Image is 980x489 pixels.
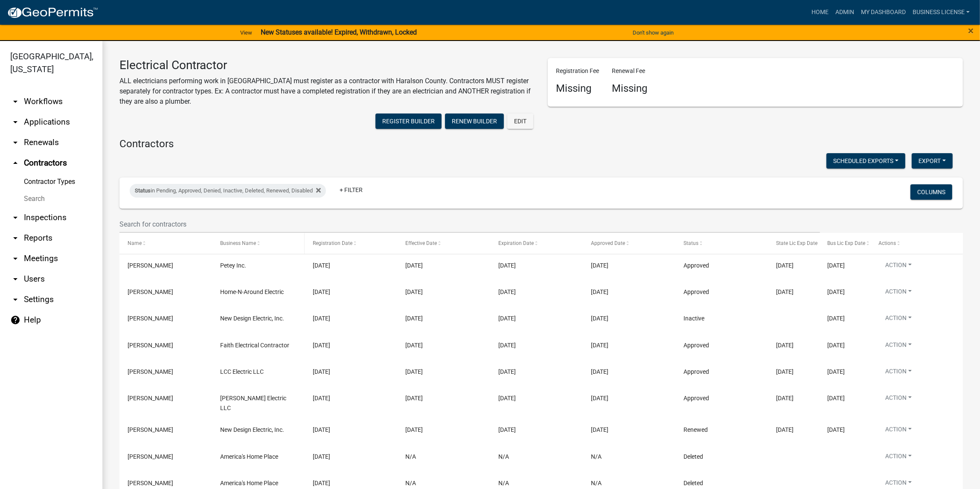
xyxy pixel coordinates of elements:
span: State Lic Exp Date [776,240,817,246]
span: Kari Edwards [128,453,173,460]
i: arrow_drop_down [10,274,20,284]
datatable-header-cell: Actions [870,233,963,253]
button: Action [878,261,919,273]
span: 06/26/2025 [406,395,423,402]
p: Registration Fee [556,67,599,76]
span: 06/26/2025 [406,368,423,375]
span: 08/08/2025 [591,288,608,295]
span: Actions [878,240,896,246]
h4: Missing [556,82,599,95]
span: New Design Electric, Inc. [220,426,284,433]
datatable-header-cell: Status [675,233,768,253]
a: Admin [832,4,858,20]
a: Home [808,4,832,20]
span: Deleted [683,480,703,486]
span: Larry King [128,368,173,375]
datatable-header-cell: Business Name [212,233,305,253]
span: 06/24/2025 [313,480,330,486]
span: Approved [683,395,709,402]
span: 06/27/2025 [313,342,330,349]
span: America's Home Place [220,453,278,460]
span: Effective Date [406,240,437,246]
datatable-header-cell: Effective Date [397,233,490,253]
a: View [237,26,256,40]
span: 08/11/2025 [406,262,423,269]
span: 12/31/2025 [498,315,516,322]
span: 12/31/2025 [498,368,516,375]
i: arrow_drop_up [10,158,20,168]
span: Bogue Electric LLC [220,395,286,411]
a: My Dashboard [858,4,909,20]
span: N/A [591,480,602,486]
span: 06/26/2025 [591,368,608,375]
p: ALL electricians performing work in [GEOGRAPHIC_DATA] must register as a contractor with Haralson... [119,76,535,107]
span: America's Home Place [220,480,278,486]
button: Action [878,341,919,353]
span: Registration Date [313,240,352,246]
span: Bus Lic Exp Date [827,240,865,246]
p: Renewal Fee [612,67,648,76]
button: Export [912,153,953,169]
strong: New Statuses available! Expired, Withdrawn, Locked [261,28,417,36]
span: Business Name [220,240,256,246]
span: 12/31/2025 [827,368,845,375]
span: Kari Edwards [128,480,173,486]
button: Action [878,367,919,379]
span: 06/26/2025 [313,395,330,402]
span: Petey Inc. [220,262,246,269]
span: N/A [591,453,602,460]
span: Greg Daniel [128,342,173,349]
span: Approved Date [591,240,625,246]
span: Approved [683,262,709,269]
span: 12/31/2025 [827,315,845,322]
h4: Contractors [119,138,963,150]
span: 12/31/2025 [498,288,516,295]
i: arrow_drop_down [10,233,20,243]
span: 06/24/2025 [313,453,330,460]
i: help [10,315,20,325]
datatable-header-cell: Registration Date [305,233,397,253]
span: 12/31/2025 [827,288,845,295]
h4: Missing [612,82,648,95]
button: Close [968,26,974,36]
span: Home-N-Around Electric [220,288,284,295]
span: 07/14/2025 [591,315,608,322]
button: Action [878,287,919,300]
datatable-header-cell: Name [119,233,212,253]
span: Approved [683,288,709,295]
button: Scheduled Exports [826,153,905,169]
a: BUSINESS LICENSE [909,4,973,20]
span: 07/11/2025 [313,315,330,322]
span: 12/31/2025 [827,395,845,402]
i: arrow_drop_down [10,96,20,107]
span: Name [128,240,142,246]
span: Approved [683,368,709,375]
button: Action [878,425,919,437]
span: 06/30/2026 [776,368,794,375]
span: 06/30/2026 [776,288,794,295]
span: Karli Taylor [128,288,173,295]
span: 06/30/2026 [776,395,794,402]
span: Renewed [683,426,708,433]
button: Don't show again [629,26,677,40]
span: 07/11/2025 [406,315,423,322]
button: Edit [507,114,533,129]
span: Inactive [683,315,704,322]
span: Approved [683,342,709,349]
a: + Filter [333,182,369,198]
span: LCC Electric LLC [220,368,264,375]
button: Action [878,393,919,406]
span: N/A [498,453,509,460]
span: 12/31/2025 [498,262,516,269]
h3: Electrical Contractor [119,58,535,73]
datatable-header-cell: Bus Lic Exp Date [819,233,870,253]
datatable-header-cell: Approved Date [583,233,675,253]
span: 06/30/2026 [776,262,794,269]
button: Register Builder [375,114,442,129]
span: CHARLES BOGUE [128,395,173,402]
datatable-header-cell: Expiration Date [490,233,583,253]
span: 12/31/2025 [827,262,845,269]
span: Damon Vega [128,426,173,433]
button: Action [878,314,919,326]
span: N/A [406,453,416,460]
